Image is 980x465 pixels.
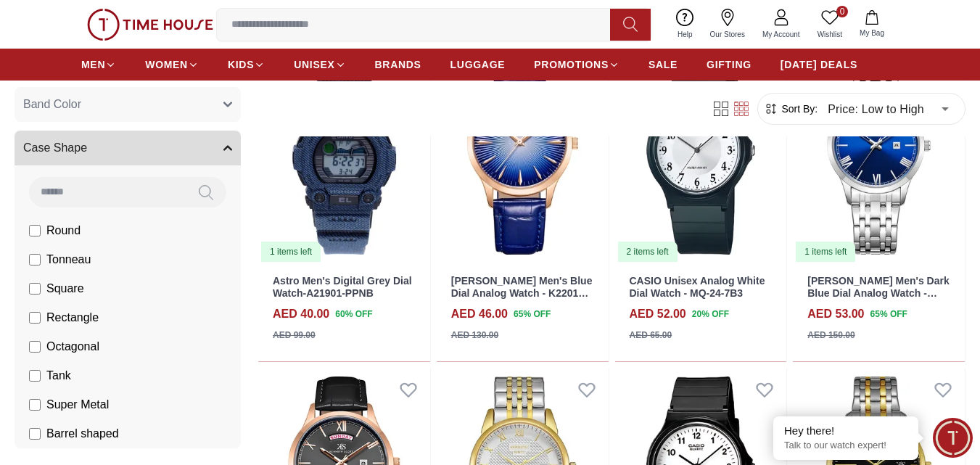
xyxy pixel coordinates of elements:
[757,29,806,40] span: My Account
[335,308,372,321] span: 60 % OFF
[451,275,593,311] a: [PERSON_NAME] Men's Blue Dial Analog Watch - K22016-RLNN
[46,396,109,413] span: Super Metal
[707,52,752,78] a: GIFTING
[784,440,907,452] p: Talk to our watch expert!
[46,425,119,443] span: Barrel shaped
[707,57,752,72] span: GIFTING
[648,57,678,72] span: SALE
[228,57,254,72] span: KIDS
[784,424,907,438] div: Hey there!
[294,52,345,78] a: UNISEX
[854,28,890,38] span: My Bag
[451,329,498,342] div: AED 130.00
[781,57,857,72] span: [DATE] DEALS
[81,52,116,78] a: MEN
[261,242,321,262] div: 1 items left
[29,341,41,353] input: Octagonal
[15,87,241,122] button: Band Color
[29,370,41,382] input: Tank
[46,251,91,268] span: Tonneau
[46,280,84,297] span: Square
[29,254,41,266] input: Tonneau
[514,308,551,321] span: 65 % OFF
[809,6,851,43] a: 0Wishlist
[46,222,81,239] span: Round
[630,329,672,342] div: AED 65.00
[807,329,855,342] div: AED 150.00
[630,275,765,299] a: CASIO Unisex Analog White Dial Watch - MQ-24-7B3
[648,52,678,78] a: SALE
[23,139,87,157] span: Case Shape
[437,47,609,263] img: Kenneth Scott Men's Blue Dial Analog Watch - K22016-RLNN
[630,305,686,323] h4: AED 52.00
[145,52,199,78] a: WOMEN
[294,57,334,72] span: UNISEX
[29,399,41,411] input: Super Metal
[818,89,959,129] div: Price: Low to High
[87,9,213,41] img: ...
[258,47,430,263] a: Astro Men's Digital Grey Dial Watch-A21901-PPNB1 items left
[46,309,99,326] span: Rectangle
[534,57,609,72] span: PROMOTIONS
[29,283,41,295] input: Square
[375,52,421,78] a: BRANDS
[669,6,701,43] a: Help
[46,338,99,355] span: Octagonal
[273,275,412,299] a: Astro Men's Digital Grey Dial Watch-A21901-PPNB
[228,52,265,78] a: KIDS
[615,47,787,263] a: CASIO Unisex Analog White Dial Watch - MQ-24-7B32 items left
[764,102,818,116] button: Sort By:
[375,57,421,72] span: BRANDS
[450,57,506,72] span: LUGGAGE
[534,52,619,78] a: PROMOTIONS
[701,6,754,43] a: Our Stores
[81,57,105,72] span: MEN
[258,47,430,263] img: Astro Men's Digital Grey Dial Watch-A21901-PPNB
[704,29,751,40] span: Our Stores
[615,47,787,263] img: CASIO Unisex Analog White Dial Watch - MQ-24-7B3
[807,305,864,323] h4: AED 53.00
[836,6,848,17] span: 0
[273,329,316,342] div: AED 99.00
[672,29,699,40] span: Help
[793,47,965,263] a: Kenneth Scott Men's Dark Blue Dial Analog Watch - K22014-SBSN1 items left
[46,367,71,384] span: Tank
[29,312,41,324] input: Rectangle
[812,29,848,40] span: Wishlist
[450,52,506,78] a: LUGGAGE
[778,102,818,116] span: Sort By:
[870,308,907,321] span: 65 % OFF
[273,305,329,323] h4: AED 40.00
[15,131,241,165] button: Case Shape
[29,225,41,236] input: Round
[933,418,973,458] div: Chat Widget
[851,7,893,41] button: My Bag
[807,275,949,311] a: [PERSON_NAME] Men's Dark Blue Dial Analog Watch - K22014-SBSN
[618,242,678,262] div: 2 items left
[692,308,729,321] span: 20 % OFF
[23,96,81,113] span: Band Color
[29,428,41,440] input: Barrel shaped
[781,52,857,78] a: [DATE] DEALS
[796,242,855,262] div: 1 items left
[793,47,965,263] img: Kenneth Scott Men's Dark Blue Dial Analog Watch - K22014-SBSN
[451,305,508,323] h4: AED 46.00
[145,57,188,72] span: WOMEN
